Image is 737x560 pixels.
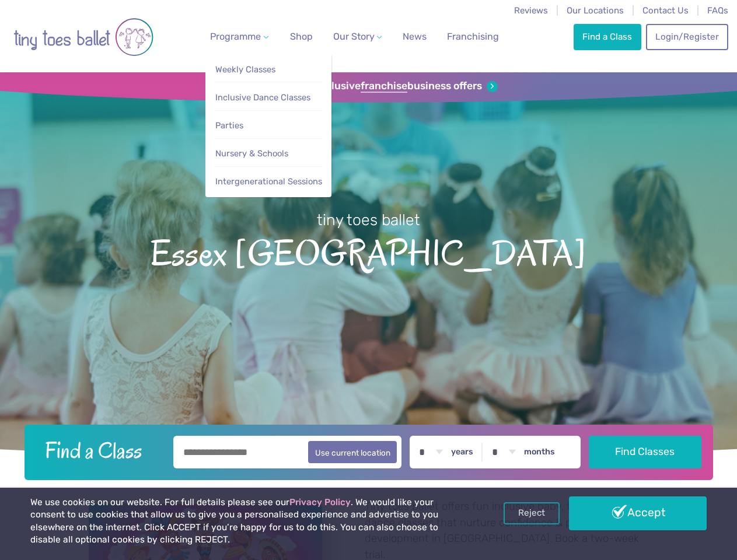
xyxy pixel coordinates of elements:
[214,59,323,80] a: Weekly Classes
[447,31,499,42] span: Franchising
[13,8,153,66] img: tiny toes ballet
[215,92,310,103] span: Inclusive Dance Classes
[308,441,397,463] button: Use current location
[214,87,323,108] a: Inclusive Dance Classes
[514,5,548,16] a: Reviews
[398,25,431,48] a: News
[574,24,641,50] a: Find a Class
[215,176,322,187] span: Intergenerational Sessions
[361,80,407,93] strong: franchise
[442,25,504,48] a: Franchising
[205,25,273,48] a: Programme
[215,148,288,159] span: Nursery & Schools
[289,497,351,508] a: Privacy Policy
[403,31,427,42] span: News
[567,5,624,16] a: Our Locations
[317,211,420,229] small: tiny toes ballet
[290,31,313,42] span: Shop
[19,230,718,274] span: Essex [GEOGRAPHIC_DATA]
[524,447,555,457] label: months
[328,25,386,48] a: Our Story
[707,5,728,16] a: FAQs
[36,436,165,465] h2: Find a Class
[646,24,728,50] a: Login/Register
[451,447,473,457] label: years
[215,64,275,75] span: Weekly Classes
[504,502,560,524] a: Reject
[569,496,707,530] a: Accept
[214,171,323,192] a: Intergenerational Sessions
[210,31,261,42] span: Programme
[30,496,470,547] p: We use cookies on our website. For full details please see our . We would like your consent to us...
[642,5,689,16] a: Contact Us
[333,31,375,42] span: Our Story
[214,143,323,164] a: Nursery & Schools
[285,25,317,48] a: Shop
[215,120,243,131] span: Parties
[239,80,498,93] a: Sign up for our exclusivefranchisebusiness offers
[589,436,701,468] button: Find Classes
[214,115,323,136] a: Parties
